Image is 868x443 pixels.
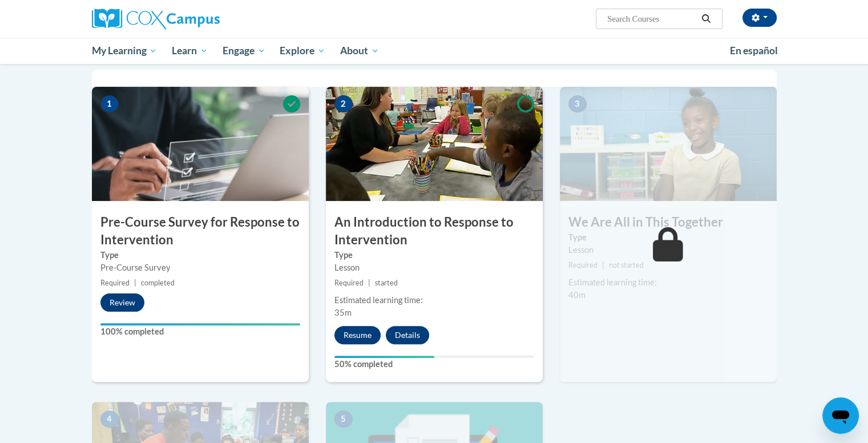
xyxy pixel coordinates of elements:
[560,87,777,201] img: Course Image
[375,279,398,287] span: started
[822,397,859,434] iframe: Button to launch messaging window
[334,249,534,261] label: Type
[609,261,644,269] span: not started
[100,279,130,287] span: Required
[100,293,144,312] button: Review
[100,323,300,325] div: Your progress
[84,38,165,64] a: My Learning
[333,38,386,64] a: About
[560,214,777,231] h3: We Are All in This Together
[272,38,333,64] a: Explore
[172,44,208,58] span: Learn
[100,249,300,261] label: Type
[334,95,353,112] span: 2
[164,38,215,64] a: Learn
[334,279,364,287] span: Required
[334,294,534,307] div: Estimated learning time:
[340,44,379,58] span: About
[92,87,309,201] img: Course Image
[280,44,325,58] span: Explore
[742,9,777,27] button: Account Settings
[100,410,119,428] span: 4
[334,326,381,344] button: Resume
[92,214,309,249] h3: Pre-Course Survey for Response to Intervention
[722,39,785,63] a: En español
[326,214,543,249] h3: An Introduction to Response to Intervention
[386,326,429,344] button: Details
[568,261,597,269] span: Required
[602,261,604,269] span: |
[568,244,768,256] div: Lesson
[730,45,778,57] span: En español
[334,358,534,370] label: 50% completed
[100,325,300,338] label: 100% completed
[334,308,352,317] span: 35m
[91,44,157,58] span: My Learning
[568,290,586,300] span: 40m
[606,12,697,26] input: Search Courses
[568,231,768,244] label: Type
[326,87,543,201] img: Course Image
[75,38,794,64] div: Main menu
[100,95,119,112] span: 1
[92,9,309,29] a: Cox Campus
[100,261,300,274] div: Pre-Course Survey
[368,279,370,287] span: |
[334,356,434,358] div: Your progress
[141,279,175,287] span: completed
[568,95,587,112] span: 3
[568,276,768,289] div: Estimated learning time:
[697,12,714,26] button: Search
[134,279,136,287] span: |
[334,410,353,428] span: 5
[223,44,265,58] span: Engage
[92,9,220,29] img: Cox Campus
[215,38,273,64] a: Engage
[334,261,534,274] div: Lesson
